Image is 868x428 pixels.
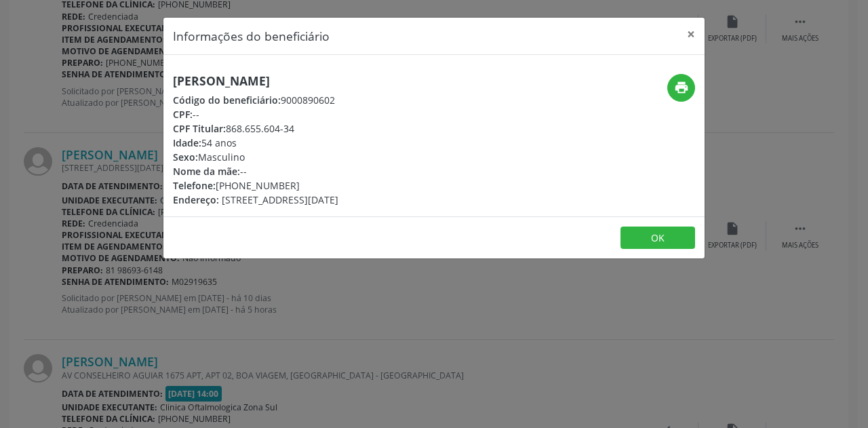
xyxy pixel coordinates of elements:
[173,178,338,193] div: [PHONE_NUMBER]
[173,122,226,135] span: CPF Titular:
[173,27,330,45] h5: Informações do beneficiário
[173,136,338,150] div: 54 anos
[173,93,338,107] div: 9000890602
[222,193,338,206] span: [STREET_ADDRESS][DATE]
[173,179,216,192] span: Telefone:
[173,107,338,121] div: --
[173,164,338,178] div: --
[173,151,198,163] span: Sexo:
[677,18,705,51] button: Close
[173,165,240,178] span: Nome da mãe:
[173,193,219,206] span: Endereço:
[173,150,338,164] div: Masculino
[173,94,281,106] span: Código do beneficiário:
[173,108,193,121] span: CPF:
[173,121,338,136] div: 868.655.604-34
[674,80,689,95] i: print
[173,74,338,88] h5: [PERSON_NAME]
[667,74,695,102] button: print
[620,227,695,250] button: OK
[173,136,201,149] span: Idade:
